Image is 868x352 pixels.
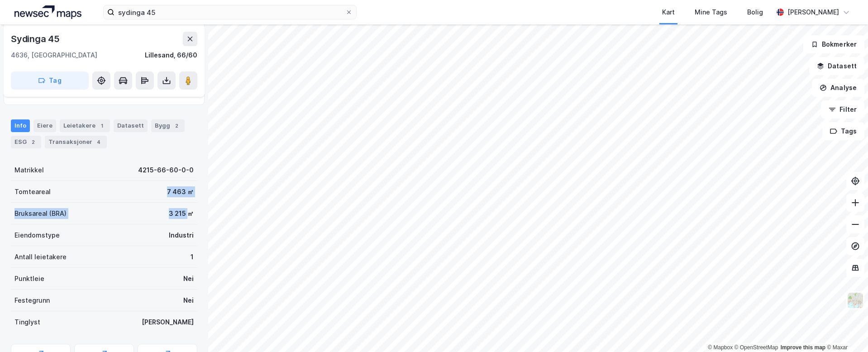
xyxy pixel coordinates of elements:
div: 7 463 ㎡ [167,186,194,197]
div: Punktleie [14,273,44,284]
div: Mine Tags [695,7,727,18]
div: 1 [191,252,194,262]
div: [PERSON_NAME] [142,317,194,328]
div: Eiendomstype [14,230,60,241]
div: Tinglyst [14,317,40,328]
button: Bokmerker [803,35,864,53]
div: 1 [97,121,106,130]
div: 4 [94,138,103,147]
div: Lillesand, 66/60 [145,50,197,61]
div: Antall leietakere [14,252,67,262]
div: Kontrollprogram for chat [823,309,868,352]
div: 4636, [GEOGRAPHIC_DATA] [11,50,97,61]
div: 4215-66-60-0-0 [138,165,194,176]
div: Festegrunn [14,295,50,306]
div: Transaksjoner [45,136,107,148]
div: Matrikkel [14,165,44,176]
img: logo.a4113a55bc3d86da70a041830d287a7e.svg [14,5,81,19]
div: Sydinga 45 [11,32,62,46]
div: Leietakere [60,119,110,132]
img: Z [847,292,864,309]
button: Tag [11,71,89,90]
div: Industri [169,230,194,241]
button: Analyse [812,79,864,97]
div: 2 [29,138,38,147]
div: Info [11,119,30,132]
div: Datasett [114,119,148,132]
button: Tags [822,122,864,140]
button: Datasett [809,57,864,75]
div: Bolig [747,7,763,18]
a: Mapbox [708,344,733,351]
div: [PERSON_NAME] [787,7,839,18]
div: Bruksareal (BRA) [14,208,67,219]
iframe: Chat Widget [823,309,868,352]
input: Søk på adresse, matrikkel, gårdeiere, leietakere eller personer [114,5,345,19]
div: Nei [183,273,194,284]
button: Filter [821,100,864,119]
div: 3 215 ㎡ [169,208,194,219]
div: Bygg [151,119,185,132]
div: ESG [11,136,41,148]
a: Improve this map [781,344,825,351]
div: Tomteareal [14,186,51,197]
div: 2 [172,121,181,130]
div: Kart [662,7,675,18]
div: Eiere [33,119,56,132]
a: OpenStreetMap [734,344,778,351]
div: Nei [183,295,194,306]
